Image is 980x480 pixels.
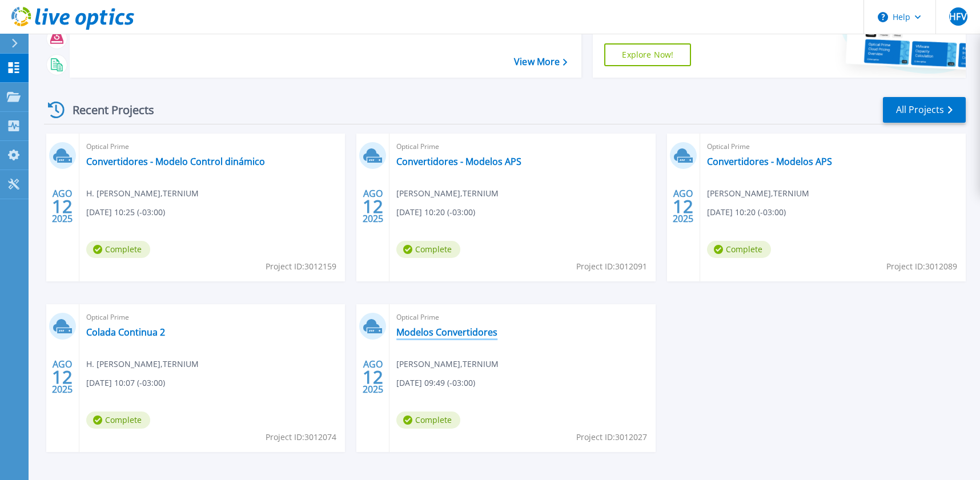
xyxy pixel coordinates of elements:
div: AGO 2025 [362,356,384,398]
span: H. [PERSON_NAME] , TERNIUM [86,187,199,200]
span: 12 [363,372,383,382]
span: [PERSON_NAME] , TERNIUM [707,187,809,200]
a: View More [514,57,567,67]
span: [DATE] 10:07 (-03:00) [86,377,165,389]
span: Optical Prime [707,140,959,153]
span: [DATE] 09:49 (-03:00) [396,377,475,389]
span: [DATE] 10:25 (-03:00) [86,206,165,219]
span: [DATE] 10:20 (-03:00) [707,206,786,219]
span: Optical Prime [86,311,338,324]
span: 12 [363,201,383,211]
div: AGO 2025 [672,185,694,227]
div: AGO 2025 [362,185,384,227]
a: Convertidores - Modelo Control dinámico [86,156,265,167]
span: Project ID: 3012089 [886,260,957,273]
span: 12 [52,372,73,382]
span: Optical Prime [86,140,338,153]
a: Convertidores - Modelos APS [396,156,521,167]
span: [PERSON_NAME] , TERNIUM [396,358,499,370]
span: [PERSON_NAME] , TERNIUM [396,187,499,200]
div: AGO 2025 [51,185,73,227]
span: HFV [949,12,966,21]
span: Complete [707,241,771,258]
a: All Projects [883,97,966,123]
a: Modelos Convertidores [396,326,497,338]
span: [DATE] 10:20 (-03:00) [396,206,475,219]
a: Convertidores - Modelos APS [707,156,832,167]
span: Project ID: 3012027 [576,431,647,443]
a: Colada Continua 2 [86,326,165,338]
span: Optical Prime [396,311,648,324]
span: Project ID: 3012074 [266,431,336,443]
span: Complete [86,241,150,258]
div: Recent Projects [44,96,170,124]
div: AGO 2025 [51,356,73,398]
a: Explore Now! [604,43,691,66]
span: Complete [86,412,150,429]
span: Complete [396,241,460,258]
span: 12 [673,201,693,211]
span: H. [PERSON_NAME] , TERNIUM [86,358,199,370]
span: Complete [396,412,460,429]
span: Project ID: 3012091 [576,260,647,273]
span: 12 [52,201,73,211]
span: Project ID: 3012159 [266,260,336,273]
span: Optical Prime [396,140,648,153]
